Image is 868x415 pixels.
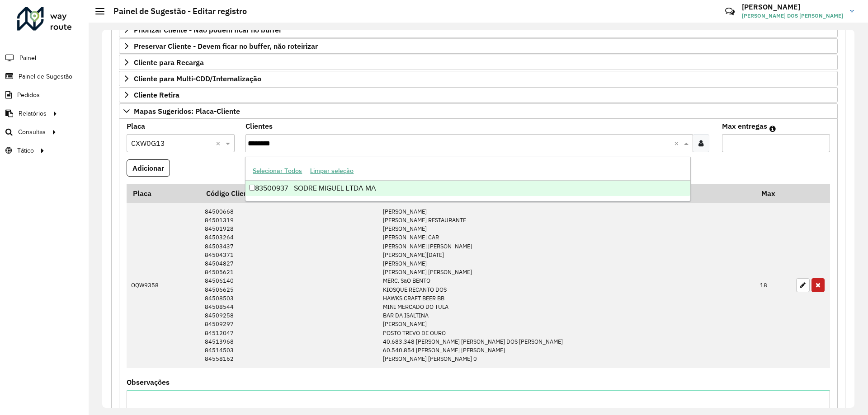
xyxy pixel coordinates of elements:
span: Pedidos [17,90,40,100]
span: Clear all [674,138,682,149]
span: Cliente para Multi-CDD/Internalização [134,75,261,82]
th: Código Cliente [200,184,378,203]
span: Mapas Sugeridos: Placa-Cliente [134,107,240,115]
a: Priorizar Cliente - Não podem ficar no buffer [119,22,838,37]
td: OQW9358 [127,203,200,368]
th: Max [755,184,792,203]
a: Cliente para Recarga [119,55,838,70]
a: Mapas Sugeridos: Placa-Cliente [119,103,838,119]
a: Preservar Cliente - Devem ficar no buffer, não roteirizar [119,38,838,54]
button: Adicionar [127,159,170,177]
button: Selecionar Todos [249,164,306,178]
div: 83500937 - SODRE MIGUEL LTDA MA [245,181,690,196]
em: Máximo de clientes que serão colocados na mesma rota com os clientes informados [769,125,776,132]
span: Tático [17,146,34,155]
span: Painel [19,53,36,63]
a: Cliente Retira [119,87,838,103]
span: [PERSON_NAME] DOS [PERSON_NAME] [742,12,843,20]
label: Placa [127,121,145,131]
td: [PERSON_NAME] [PERSON_NAME] RESTAURANTE [PERSON_NAME] [PERSON_NAME] CAR [PERSON_NAME] [PERSON_NAM... [378,203,755,368]
label: Clientes [245,121,273,131]
span: Relatórios [19,109,47,118]
ng-dropdown-panel: Options list [245,157,690,201]
button: Limpar seleção [306,164,358,178]
th: Placa [127,184,200,203]
span: Consultas [18,127,46,137]
td: 84500668 84501319 84501928 84503264 84503437 84504371 84504827 84505621 84506140 84506625 8450850... [200,203,378,368]
label: Max entregas [722,121,767,131]
label: Observações [127,377,170,387]
span: Painel de Sugestão [19,72,72,81]
a: Cliente para Multi-CDD/Internalização [119,71,838,86]
td: 18 [755,203,792,368]
span: Clear all [216,138,223,149]
span: Cliente para Recarga [134,59,204,66]
span: Priorizar Cliente - Não podem ficar no buffer [134,26,282,33]
h3: [PERSON_NAME] [742,3,843,11]
h2: Painel de Sugestão - Editar registro [104,6,247,16]
span: Cliente Retira [134,91,179,98]
span: Preservar Cliente - Devem ficar no buffer, não roteirizar [134,42,318,50]
a: Contato Rápido [720,2,740,21]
